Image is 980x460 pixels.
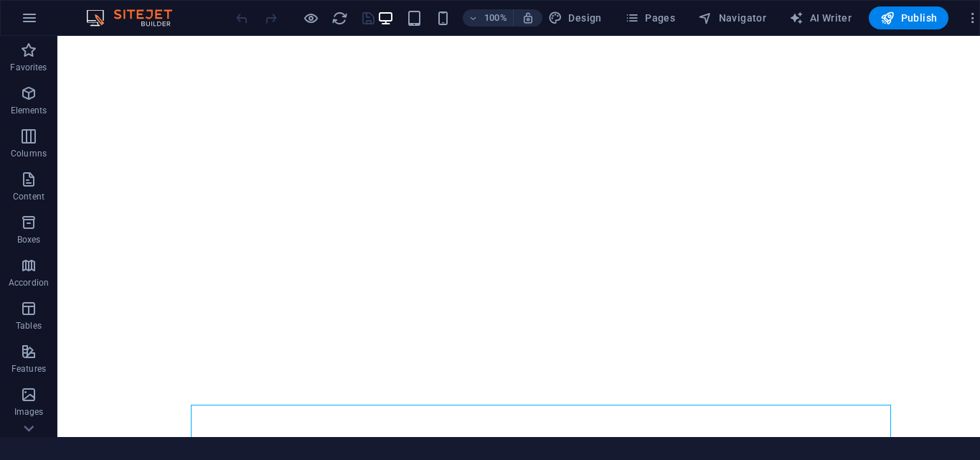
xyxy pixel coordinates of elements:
i: Reload page [331,10,348,27]
span: Navigator [698,11,766,25]
p: Content [13,191,44,202]
button: Click here to leave preview mode and continue editing [302,9,319,27]
button: Design [542,6,608,29]
button: Navigator [692,6,772,29]
button: AI Writer [783,6,857,29]
button: reload [331,9,348,27]
p: Images [14,406,44,418]
span: Publish [880,11,937,25]
p: Favorites [10,62,47,73]
span: Pages [625,11,675,25]
img: Editor Logo [83,9,190,27]
p: Accordion [9,277,49,288]
p: Columns [11,148,47,159]
p: Elements [11,105,47,116]
i: On resize automatically adjust zoom level to fit chosen device. [522,11,534,24]
div: Design (Ctrl+Alt+Y) [542,6,608,29]
button: Publish [869,6,948,29]
button: Pages [619,6,681,29]
span: AI Writer [789,11,852,25]
p: Boxes [17,234,41,245]
button: 100% [463,9,514,27]
p: Features [11,363,46,375]
span: Design [548,11,602,25]
h6: 100% [484,9,507,27]
p: Tables [16,320,42,332]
